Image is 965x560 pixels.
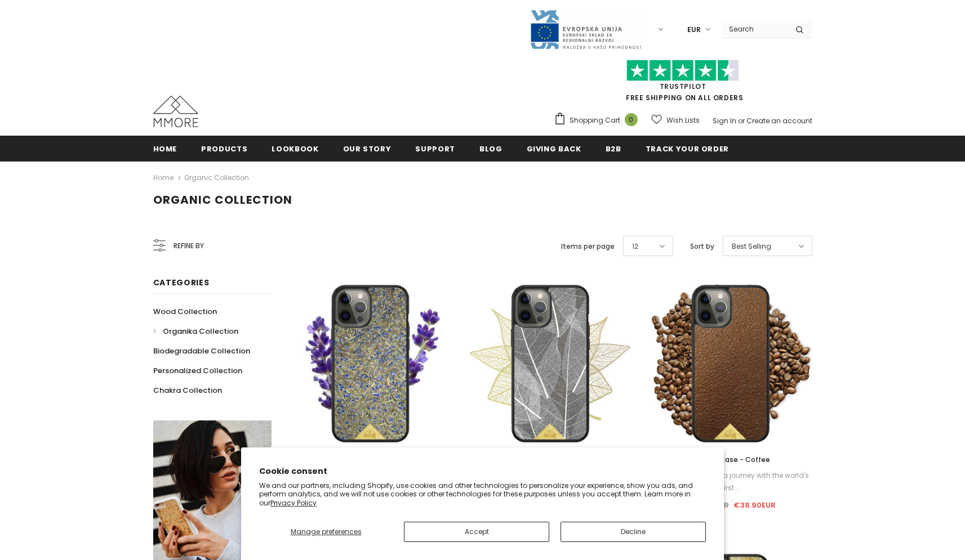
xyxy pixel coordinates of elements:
a: Biodegradable Collection [153,341,250,361]
button: Decline [561,522,706,542]
div: Take your senses on a journey with the world's first... [648,469,812,494]
span: Wish Lists [666,115,700,126]
a: B2B [606,136,621,161]
span: €38.90EUR [733,500,776,510]
button: Accept [404,522,549,542]
span: Lookbook [272,144,318,154]
input: Search Site [722,21,787,37]
a: Organika Collection [153,321,238,341]
span: or [738,116,745,126]
span: Chakra Collection [153,385,222,396]
span: Wood Collection [153,306,217,317]
span: Track your order [646,144,729,154]
span: Organic Collection [153,192,292,208]
a: Shopping Cart 0 [554,112,643,129]
a: Our Story [343,136,392,161]
h2: Cookie consent [259,465,706,477]
span: Products [201,144,247,154]
span: Organika Collection [163,326,238,337]
span: support [415,144,455,154]
span: Personalized Collection [153,365,242,376]
a: Javni Razpis [530,24,642,34]
button: Manage preferences [259,522,393,542]
a: Wish Lists [651,110,700,130]
a: Home [153,171,174,185]
a: Sign In [713,116,736,126]
a: support [415,136,455,161]
span: 12 [632,241,638,252]
a: Products [201,136,247,161]
label: Items per page [561,241,615,252]
span: Home [153,144,177,154]
span: FREE SHIPPING ON ALL ORDERS [554,65,812,102]
a: Trustpilot [660,82,706,91]
span: €44.90EUR [685,500,729,510]
span: 0 [625,113,638,126]
span: B2B [606,144,621,154]
a: Personalized Collection [153,361,242,380]
a: Giving back [527,136,581,161]
img: Trust Pilot Stars [626,60,739,82]
a: Lookbook [272,136,318,161]
a: Organic Collection [184,173,249,182]
span: Categories [153,277,210,288]
a: Chakra Collection [153,380,222,400]
span: Biodegradable Collection [153,346,250,356]
img: Javni Razpis [530,9,642,50]
a: Track your order [646,136,729,161]
a: Privacy Policy [270,498,317,508]
a: Home [153,136,177,161]
img: MMORE Cases [153,96,198,127]
a: Wood Collection [153,302,217,321]
span: Refine by [174,240,204,252]
span: Our Story [343,144,392,154]
span: Giving back [527,144,581,154]
a: Create an account [746,116,812,126]
span: Organic Case - Coffee [691,455,770,464]
label: Sort by [690,241,714,252]
p: We and our partners, including Shopify, use cookies and other technologies to personalize your ex... [259,481,706,508]
a: Blog [479,136,502,161]
a: Organic Case - Coffee [648,454,812,466]
span: Manage preferences [291,527,362,536]
span: Blog [479,144,502,154]
span: EUR [687,24,701,35]
span: Shopping Cart [570,115,620,126]
span: Best Selling [732,241,771,252]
